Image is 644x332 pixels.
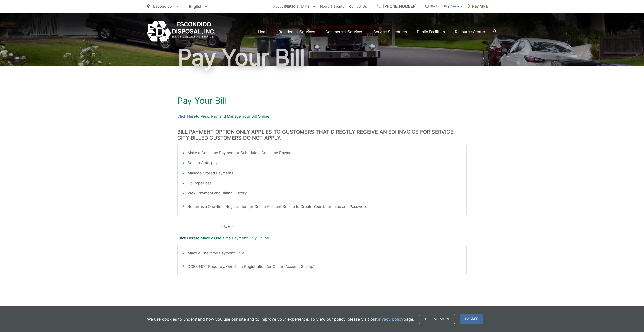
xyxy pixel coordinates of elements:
a: Home [258,29,269,35]
p: to View, Pay, and Manage Your Bill Online [177,113,467,119]
p: * DOES NOT Require a One-time Registration (or Online Account Set-up) [183,264,461,270]
a: Commercial Services [325,29,363,35]
li: Make a One-time Payment Only [188,250,461,256]
a: News & Events [320,3,344,9]
span: I agree [460,314,483,324]
li: Set-up Auto-pay [188,160,461,166]
a: About [PERSON_NAME] [273,3,315,9]
a: Click Here [177,235,196,241]
h1: Pay Your Bill [147,45,497,70]
p: We use cookies to understand how you use our site and to improve your experience. To view our pol... [147,316,414,322]
span: English [185,2,211,11]
span: Pay My Bill [468,3,492,9]
a: Contact Us [349,3,367,9]
h1: Pay Your Bill [177,96,467,106]
a: Service Schedules [373,29,407,35]
p: to Make a One-time Payment Only Online [177,235,467,241]
p: * Requires a One-time Registration (or Online Account Set-up to Create Your Username and Password) [183,204,461,210]
a: Tell me more [419,314,455,324]
li: Go Paperless [188,180,461,186]
a: Resource Center [455,29,485,35]
span: Escondido [153,4,172,9]
a: Public Facilities [417,29,445,35]
a: Residential Services [279,29,315,35]
li: View Payment and Billing History [188,190,461,196]
a: Click Here [177,113,196,119]
h3: BILL PAYMENT OPTION ONLY APPLIES TO CUSTOMERS THAT DIRECTLY RECEIVE AN EDI INVOICE FOR SERVICE. C... [177,129,467,141]
a: EDCD logo. Return to the homepage. [147,21,215,43]
li: Manage Stored Payments [188,170,461,176]
p: - OR - [221,223,467,230]
li: Make a One-time Payment or Schedule a One-time Payment [188,150,461,156]
a: privacy policy [377,316,404,322]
